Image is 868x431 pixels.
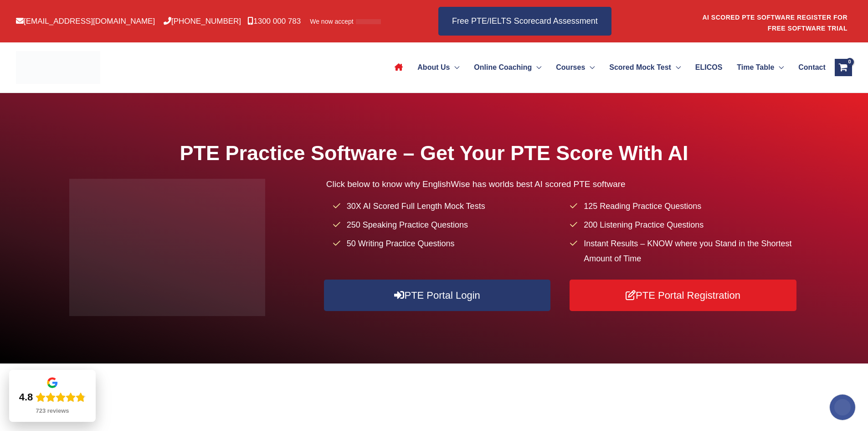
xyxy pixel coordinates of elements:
span: Menu Toggle [532,52,541,83]
a: PTE Portal Login [324,280,551,311]
li: Instant Results – KNOW where you Stand in the Shortest Amount of Time [570,236,798,267]
span: Courses [556,52,585,83]
nav: Site Navigation: Main Menu [387,52,825,83]
span: Menu Toggle [585,52,595,83]
span: ELICOS [695,52,723,83]
li: 200 Listening Practice Questions [570,218,798,233]
a: Scored Mock TestMenu Toggle [602,52,688,83]
a: Contact [791,52,825,83]
span: We now accept [310,17,353,26]
a: View Shopping Cart, empty [835,59,852,76]
span: Menu Toggle [450,52,459,83]
a: Time TableMenu Toggle [729,52,791,83]
span: Time Table [737,52,774,83]
img: cropped-ew-logo [16,51,100,84]
div: 723 reviews [36,407,69,415]
a: Online CoachingMenu Toggle [467,52,549,83]
li: 30X AI Scored Full Length Mock Tests [333,199,561,214]
img: svg+xml;base64,PHN2ZyB4bWxucz0iaHR0cDovL3d3dy53My5vcmcvMjAwMC9zdmciIHdpZHRoPSIyMDAiIGhlaWdodD0iMj... [830,395,855,420]
a: CoursesMenu Toggle [549,52,602,83]
a: 1300 000 783 [247,17,301,26]
p: Click below to know why EnglishWise has worlds best AI scored PTE software [326,177,799,192]
span: Scored Mock Test [609,52,671,83]
a: PTE Portal Registration [570,280,796,311]
li: 250 Speaking Practice Questions [333,218,561,233]
aside: Header Widget 1 [702,6,852,36]
h1: PTE Practice Software – Get Your PTE Score With AI [69,139,798,167]
span: About Us [417,52,450,83]
a: AI SCORED PTE SOFTWARE REGISTER FOR FREE SOFTWARE TRIAL [702,14,847,32]
a: ELICOS [688,52,729,83]
span: Menu Toggle [671,52,681,83]
li: 50 Writing Practice Questions [333,236,561,251]
a: [PHONE_NUMBER] [164,17,241,26]
div: Rating: 4.8 out of 5 [19,391,86,404]
a: About UsMenu Toggle [410,52,467,83]
li: 125 Reading Practice Questions [570,199,798,214]
img: Afterpay-Logo [356,19,381,24]
span: Online Coaching [474,52,532,83]
div: 4.8 [19,391,33,404]
a: Free PTE/IELTS Scorecard Assessment [438,7,611,36]
img: pte-institute-main [69,179,265,316]
a: [EMAIL_ADDRESS][DOMAIN_NAME] [16,17,155,26]
span: Menu Toggle [774,52,784,83]
span: Contact [798,52,826,83]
